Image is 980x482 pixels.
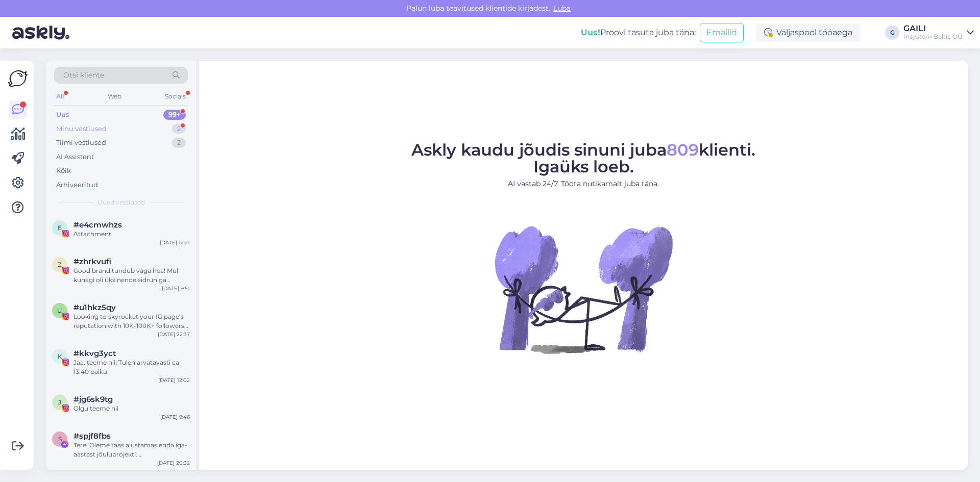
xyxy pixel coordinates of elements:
p: AI vastab 24/7. Tööta nutikamalt juba täna. [411,179,755,189]
div: Väljaspool tööaega [756,23,861,42]
div: 2 [172,124,186,134]
div: GAILI [903,24,963,33]
div: 2 [172,138,186,148]
span: #e4cmwhzs [73,220,122,230]
div: 99+ [163,110,186,120]
div: Arhiveeritud [56,180,98,190]
span: z [58,261,62,268]
div: Socials [163,90,188,103]
span: j [58,398,61,406]
div: Kõik [56,166,71,176]
span: s [58,435,62,443]
div: Tiimi vestlused [56,138,106,148]
span: #u1hkz5qy [73,303,116,312]
div: [DATE] 9:51 [162,285,190,292]
div: Olgu teeme nii [73,404,190,413]
div: Jaa, teeme nii! Tulen arvatavasti ca 13:40 paiku [73,358,190,376]
span: u [57,307,62,314]
div: [DATE] 20:32 [157,459,190,467]
div: Tere, Oleme taas alustamas enda iga-aastast jõuluprojekti. [PERSON_NAME] saime kontaktid Tartu la... [73,441,190,459]
span: Askly kaudu jõudis sinuni juba klienti. Igaüks loeb. [411,140,755,176]
div: Insystem Baltic OÜ [903,33,963,41]
span: #spjf8fbs [73,432,111,441]
div: [DATE] 9:46 [160,413,190,421]
div: Good brand tundub väga hea! Mul kunagi oli üks nende sidruniga üldpuhastus ka, väga meeldis. [73,266,190,285]
div: [DATE] 12:21 [160,239,190,246]
b: Uus! [581,28,600,37]
div: Uus [56,110,69,120]
div: Minu vestlused [56,124,107,134]
span: Uued vestlused [97,198,145,207]
div: G [885,26,899,40]
div: [DATE] 22:37 [158,331,190,338]
span: #zhrkvufi [73,257,111,266]
button: Emailid [700,23,744,42]
a: GAILIInsystem Baltic OÜ [903,24,974,41]
span: Luba [550,4,574,13]
span: #jg6sk9tg [73,395,113,404]
div: Web [106,90,124,103]
span: e [58,224,62,232]
span: Otsi kliente [63,70,104,81]
div: AI Assistent [56,152,94,162]
div: All [54,90,66,103]
span: k [58,352,62,360]
div: Attachment [73,230,190,239]
div: [DATE] 12:02 [158,376,190,384]
span: 809 [667,140,699,160]
img: No Chat active [492,197,675,381]
div: Proovi tasuta juba täna: [581,27,696,39]
div: Looking to skyrocket your IG page’s reputation with 10K-100K+ followers instantly? 🚀 🔥 HQ Followe... [73,312,190,331]
span: #kkvg3yct [73,349,116,358]
img: Askly Logo [8,69,28,88]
